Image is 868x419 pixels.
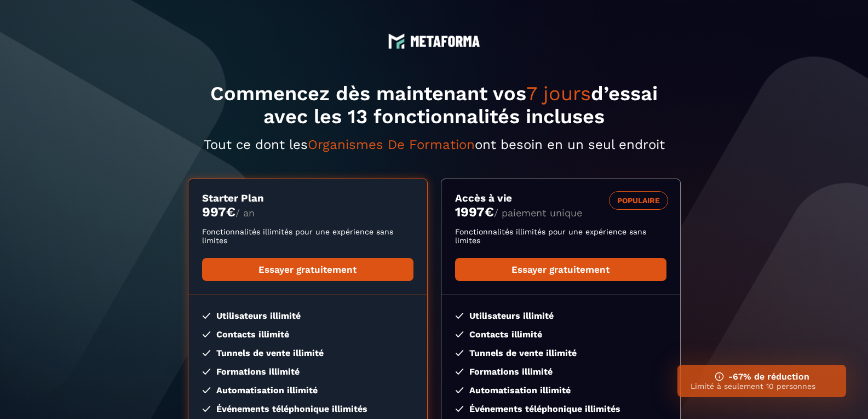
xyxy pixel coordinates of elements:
p: Limité à seulement 10 personnes [691,382,833,391]
div: POPULAIRE [609,191,668,210]
li: Automatisation illimité [455,385,666,395]
li: Utilisateurs illimité [455,311,666,321]
a: Essayer gratuitement [455,258,666,281]
li: Événements téléphonique illimités [455,404,666,414]
img: checked [202,387,211,393]
p: Fonctionnalités illimités pour une expérience sans limites [455,227,666,245]
img: checked [455,387,464,393]
li: Tunnels de vente illimité [202,348,413,358]
span: Organismes De Formation [308,137,475,152]
img: checked [202,369,211,375]
img: checked [455,406,464,412]
li: Automatisation illimité [202,385,413,395]
li: Formations illimité [202,366,413,377]
span: / paiement unique [494,207,582,219]
h3: Accès à vie [455,192,666,204]
img: checked [455,350,464,356]
a: Essayer gratuitement [202,258,413,281]
img: checked [202,313,211,319]
img: checked [455,369,464,375]
p: Tout ce dont les ont besoin en un seul endroit [188,137,681,152]
h3: Starter Plan [202,192,413,204]
money: 1997 [455,204,494,220]
img: logo [388,33,405,49]
img: checked [202,350,211,356]
currency: € [485,204,494,220]
h3: -67% de réduction [691,371,833,382]
li: Contacts illimité [455,329,666,340]
img: logo [410,36,480,47]
img: checked [202,406,211,412]
li: Utilisateurs illimité [202,311,413,321]
p: Fonctionnalités illimités pour une expérience sans limites [202,227,413,245]
img: checked [455,331,464,337]
money: 997 [202,204,235,220]
li: Formations illimité [455,366,666,377]
li: Contacts illimité [202,329,413,340]
li: Tunnels de vente illimité [455,348,666,358]
span: / an [235,207,255,219]
img: checked [455,313,464,319]
span: 7 jours [526,82,591,105]
img: ifno [715,372,724,381]
li: Événements téléphonique illimités [202,404,413,414]
currency: € [226,204,235,220]
img: checked [202,331,211,337]
h1: Commencez dès maintenant vos d’essai avec les 13 fonctionnalités incluses [188,82,681,128]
